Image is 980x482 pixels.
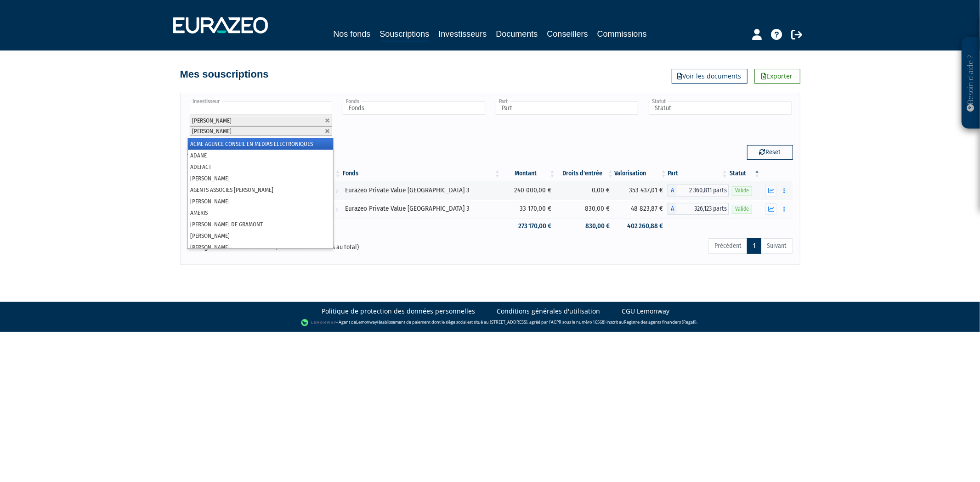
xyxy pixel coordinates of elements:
td: 48 823,87 € [614,200,668,218]
a: Voir les documents [672,69,748,84]
a: Lemonway [356,319,377,325]
li: ADEFACT [188,161,333,173]
a: Documents [496,28,538,40]
p: Besoin d'aide ? [966,42,976,124]
li: ACME AGENCE CONSEIL EN MEDIAS ELECTRONIQUES [188,138,333,150]
td: 830,00 € [556,218,614,234]
a: Registre des agents financiers (Regafi) [624,319,697,325]
span: A [668,185,677,196]
th: Statut : activer pour trier la colonne par ordre d&eacute;croissant [729,166,761,181]
a: Conseillers [547,28,588,40]
li: [PERSON_NAME] [188,196,333,207]
li: [PERSON_NAME] [188,173,333,184]
a: 1 [747,238,761,254]
td: 273 170,00 € [501,218,556,234]
img: logo-lemonway.png [301,318,336,327]
span: [PERSON_NAME] [193,128,232,135]
li: AMERIS [188,207,333,219]
span: 326,123 parts [677,203,729,215]
a: Politique de protection des données personnelles [322,307,476,316]
img: 1732889491-logotype_eurazeo_blanc_rvb.png [173,17,268,34]
span: A [668,203,677,215]
a: CGU Lemonway [622,307,670,316]
li: [PERSON_NAME] [188,230,333,241]
a: Commissions [597,28,647,40]
a: Conditions générales d'utilisation [497,307,600,316]
span: [PERSON_NAME] [193,117,232,124]
button: Reset [747,145,793,160]
th: Valorisation: activer pour trier la colonne par ordre croissant [614,166,668,181]
i: Voir l'investisseur [335,183,338,200]
th: Montant: activer pour trier la colonne par ordre croissant [501,166,556,181]
div: A - Eurazeo Private Value Europe 3 [668,185,729,196]
div: Eurazeo Private Value [GEOGRAPHIC_DATA] 3 [345,185,498,195]
div: - Agent de (établissement de paiement dont le siège social est situé au [STREET_ADDRESS], agréé p... [9,318,971,327]
span: Valide [732,186,752,195]
td: 353 437,01 € [614,181,668,200]
td: 402 260,88 € [614,218,668,234]
a: Exporter [754,69,800,84]
li: AGENTS ASSOCIES [PERSON_NAME] [188,184,333,196]
td: 830,00 € [556,200,614,218]
span: Valide [732,205,752,213]
div: Eurazeo Private Value [GEOGRAPHIC_DATA] 3 [345,204,498,213]
i: Voir l'investisseur [335,201,338,218]
li: ADANE [188,150,333,161]
th: Fonds: activer pour trier la colonne par ordre croissant [342,166,501,181]
div: A - Eurazeo Private Value Europe 3 [668,203,729,215]
li: [PERSON_NAME] [188,241,333,253]
th: Droits d'entrée: activer pour trier la colonne par ordre croissant [556,166,614,181]
td: 240 000,00 € [501,181,556,200]
td: 0,00 € [556,181,614,200]
h4: Mes souscriptions [180,69,269,80]
span: 2 360,811 parts [677,185,729,196]
th: Part: activer pour trier la colonne par ordre croissant [668,166,729,181]
a: Nos fonds [333,28,370,40]
a: Souscriptions [380,28,429,42]
td: 33 170,00 € [501,200,556,218]
li: [PERSON_NAME] DE GRAMONT [188,219,333,230]
a: Investisseurs [438,28,487,40]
